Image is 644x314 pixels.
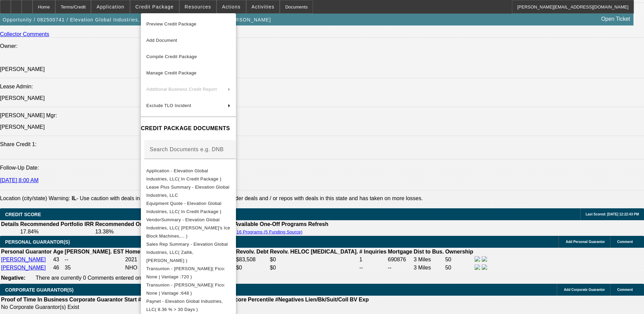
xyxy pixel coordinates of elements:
span: Sales Rep Summary - Elevation Global Industries, LLC( Zallik, [PERSON_NAME] ) [146,242,228,263]
span: Add Document [146,38,177,43]
button: Transunion - Sullivan, David( Fico: None | Vantage :720 ) [141,265,236,281]
button: Paynet - Elevation Global Industries, LLC( 8.36 % > 30 Days ) [141,297,236,314]
span: VendorSummary - Elevation Global Industries, LLC( [PERSON_NAME]'s Ice Block Machines,... ) [146,217,230,239]
mat-label: Search Documents e.g. DNB [150,146,224,152]
span: Application - Elevation Global Industries, LLC( In Credit Package ) [146,168,221,181]
button: Transunion - Sullivan, Audrey( Fico: None | Vantage :648 ) [141,281,236,297]
span: Lease Plus Summary - Elevation Global Industries, LLC [146,185,229,198]
span: Preview Credit Package [146,21,197,27]
button: VendorSummary - Elevation Global Industries, LLC( Bruce's Ice Block Machines,... ) [141,216,236,240]
button: Lease Plus Summary - Elevation Global Industries, LLC [141,183,236,199]
span: Compile Credit Package [146,54,197,59]
button: Equipment Quote - Elevation Global Industries, LLC( In Credit Package ) [141,199,236,216]
span: Transunion - [PERSON_NAME]( Fico: None | Vantage :720 ) [146,266,225,279]
span: Equipment Quote - Elevation Global Industries, LLC( In Credit Package ) [146,201,221,214]
span: Paynet - Elevation Global Industries, LLC( 8.36 % > 30 Days ) [146,299,223,312]
span: Transunion - [PERSON_NAME]( Fico: None | Vantage :648 ) [146,282,225,296]
button: Sales Rep Summary - Elevation Global Industries, LLC( Zallik, Asher ) [141,240,236,265]
h4: CREDIT PACKAGE DOCUMENTS [141,124,236,133]
span: Exclude TLO Incident [146,103,191,108]
span: Manage Credit Package [146,70,197,75]
button: Application - Elevation Global Industries, LLC( In Credit Package ) [141,167,236,183]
